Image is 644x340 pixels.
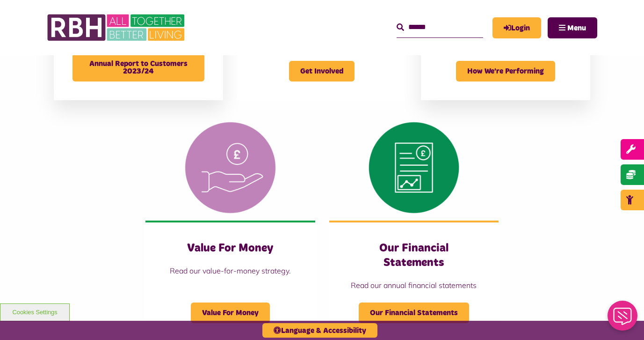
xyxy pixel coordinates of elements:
[164,265,296,276] p: Read our value-for-money strategy.
[456,61,555,81] span: How We're Performing
[348,280,480,291] p: Read our annual financial statements
[492,17,541,38] a: MyRBH
[289,61,355,81] span: Get Involved
[164,241,296,256] h3: Value For Money
[329,114,499,220] img: Financial Statement
[567,24,586,32] span: Menu
[191,303,270,323] span: Value For Money
[145,114,315,220] img: Value For Money
[397,17,483,37] input: Search
[602,298,644,340] iframe: Netcall Web Assistant for live chat
[47,9,187,46] img: RBH
[262,323,377,338] button: Language & Accessibility
[548,17,597,38] button: Navigation
[359,303,469,323] span: Our Financial Statements
[72,53,204,81] span: Annual Report to Customers 2023/24
[348,241,480,270] h3: Our Financial Statements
